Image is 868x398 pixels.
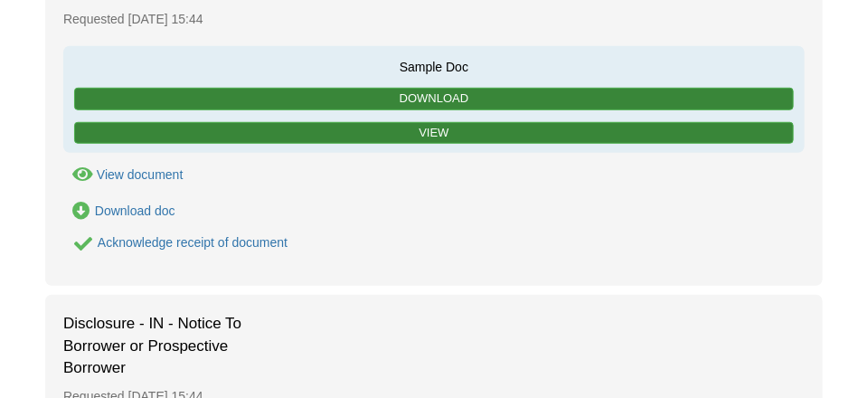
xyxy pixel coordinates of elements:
[72,55,796,76] span: Sample Doc
[63,166,183,185] button: View Disclosure - ALL - Right To Receive a Copy of Appraisals
[95,204,175,218] div: Download doc
[63,2,805,37] div: Requested [DATE] 15:44
[74,88,794,110] a: Download
[74,122,794,145] a: View
[63,233,94,255] button: Acknowledge receipt of document
[97,167,183,182] div: View document
[63,313,244,379] span: Disclosure - IN - Notice To Borrower or Prospective Borrower
[63,202,175,221] a: Download Disclosure - ALL - Right To Receive a Copy of Appraisals
[98,235,288,250] div: Acknowledge receipt of document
